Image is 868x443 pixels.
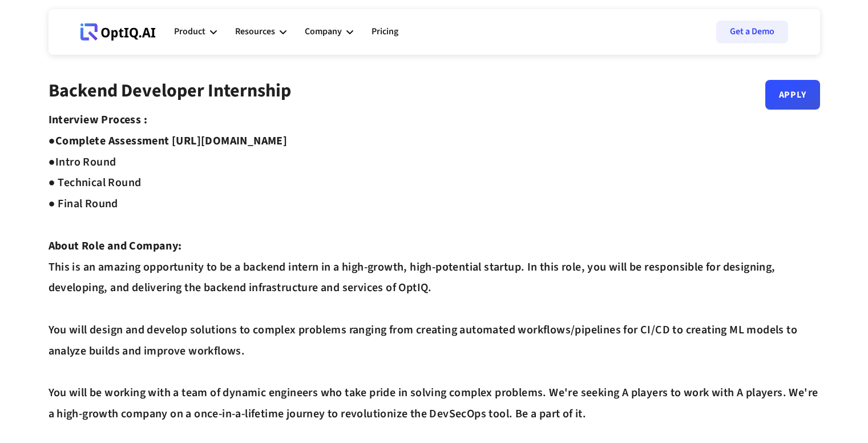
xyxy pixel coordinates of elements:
div: Resources [235,24,275,39]
div: Company [305,24,342,39]
strong: About Role and Company: [49,238,182,254]
div: Product [174,24,205,39]
div: Product [174,15,217,49]
strong: Backend Developer Internship [49,78,291,104]
a: Pricing [372,15,398,49]
a: Apply [765,80,820,110]
div: Company [305,15,353,49]
strong: Complete Assessment [URL][DOMAIN_NAME] ● [49,133,288,170]
a: Get a Demo [716,21,788,43]
strong: Interview Process : [49,112,148,128]
div: Resources [235,15,286,49]
a: Webflow Homepage [80,15,156,49]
